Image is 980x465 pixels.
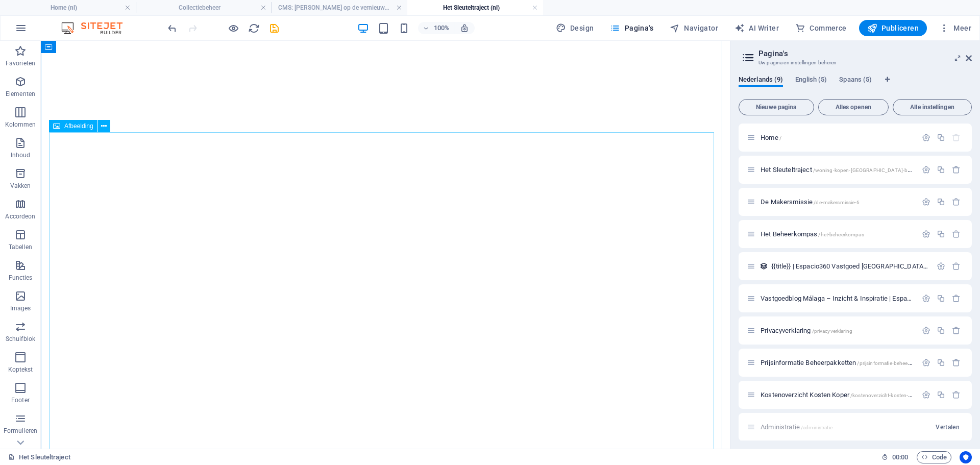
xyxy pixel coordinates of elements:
[59,22,135,34] img: Editor Logo
[248,22,260,34] button: reload
[739,99,814,115] button: Nieuwe pagina
[248,22,260,34] i: Pagina opnieuw laden
[761,327,852,334] span: Klik om pagina te openen
[818,99,889,115] button: Alles openen
[795,23,847,33] span: Commerce
[952,294,961,303] div: Verwijderen
[757,199,917,205] div: De Makersmissie/de-makersmissie-6
[850,393,921,398] span: /kostenoverzicht-kosten-koper
[939,23,971,33] span: Meer
[11,151,31,159] p: Inhoud
[272,2,407,13] h4: CMS: [PERSON_NAME] op de vernieuwde web...
[4,427,37,435] p: Formulieren
[922,165,930,174] div: Instellingen
[761,230,864,238] span: Klik om pagina te openen
[761,359,932,366] span: Klik om pagina te openen
[893,99,972,115] button: Alle instellingen
[757,166,917,173] div: Het Sleuteltraject/woning-kopen-[GEOGRAPHIC_DATA]-begeleiding
[758,49,972,58] h2: Pagina's
[761,391,921,399] span: Klik om pagina te openen
[734,23,779,33] span: AI Writer
[922,390,930,399] div: Instellingen
[6,335,35,343] p: Schuifblok
[268,22,280,34] button: save
[937,294,945,303] div: Dupliceren
[937,390,945,399] div: Dupliceren
[814,200,860,205] span: /de-makersmissie-6
[937,358,945,367] div: Dupliceren
[935,20,975,36] button: Meer
[757,327,917,334] div: Privacyverklaring/privacyverklaring
[758,58,951,67] h3: Uw pagina en instellingen beheren
[952,165,961,174] div: Verwijderen
[460,23,469,33] i: Stel bij het wijzigen van de grootte van de weergegeven website automatisch het juist zoomniveau ...
[881,451,909,463] h6: Sessietijd
[779,135,781,141] span: /
[952,262,961,271] div: Verwijderen
[922,294,930,303] div: Instellingen
[9,243,32,251] p: Tabellen
[5,212,35,221] p: Accordeon
[552,20,598,36] button: Design
[757,359,917,366] div: Prijsinformatie Beheerpakketten/prijsinformatie-beheerpakketten
[791,20,851,36] button: Commerce
[757,391,917,398] div: Kostenoverzicht Kosten Koper/kostenoverzicht-kosten-koper
[757,231,917,237] div: Het Beheerkompas/het-beheerkompas
[759,262,768,271] div: Deze indeling wordt gebruikt als sjabloon voor alle items (bijvoorbeeld een blogpost) in deze col...
[892,451,908,463] span: 00 00
[11,396,30,404] p: Footer
[9,274,33,282] p: Functies
[606,20,657,36] button: Pagina's
[739,76,972,95] div: Taal-tabbladen
[757,134,917,141] div: Home/
[761,295,945,302] span: Klik om pagina te openen
[921,451,947,463] span: Code
[922,133,930,142] div: Instellingen
[227,22,239,34] button: Klik hier om de voorbeeldmodus te verlaten en verder te gaan met bewerken
[761,198,860,206] span: Klik om pagina te openen
[818,232,864,237] span: /het-beheerkompas
[407,2,543,13] h4: Het Sleuteltraject (nl)
[761,166,932,174] span: Het Sleuteltraject
[610,23,653,33] span: Pagina's
[8,365,33,374] p: Koptekst
[859,20,927,36] button: Publiceren
[917,451,951,463] button: Code
[952,230,961,238] div: Verwijderen
[556,23,594,33] span: Design
[937,262,945,271] div: Instellingen
[8,451,70,463] a: Klik om selectie op te heffen, dubbelklik om Pagina's te open
[795,74,827,88] span: English (5)
[418,22,454,34] button: 100%
[670,23,718,33] span: Navigator
[166,22,178,34] i: Ongedaan maken: Text wijzigen (Ctrl+Z)
[937,165,945,174] div: Dupliceren
[666,20,722,36] button: Navigator
[813,167,932,173] span: /woning-kopen-[GEOGRAPHIC_DATA]-begeleiding
[166,22,178,34] button: undo
[960,451,972,463] button: Usercentrics
[867,23,919,33] span: Publiceren
[952,358,961,367] div: Verwijderen
[433,22,450,34] h6: 100%
[937,198,945,206] div: Dupliceren
[952,326,961,335] div: Verwijderen
[922,326,930,335] div: Instellingen
[922,230,930,238] div: Instellingen
[857,360,932,366] span: /prijsinformatie-beheerpakketten
[5,120,36,129] p: Kolommen
[761,134,781,141] span: Klik om pagina te openen
[952,198,961,206] div: Verwijderen
[937,230,945,238] div: Dupliceren
[268,22,280,34] i: Opslaan (Ctrl+S)
[952,133,961,142] div: De startpagina kan niet worden verwijderd
[743,104,810,110] span: Nieuwe pagina
[937,133,945,142] div: Dupliceren
[897,104,967,110] span: Alle instellingen
[899,453,901,461] span: :
[10,182,31,190] p: Vakken
[6,90,35,98] p: Elementen
[812,328,853,334] span: /privacyverklaring
[952,390,961,399] div: Verwijderen
[922,198,930,206] div: Instellingen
